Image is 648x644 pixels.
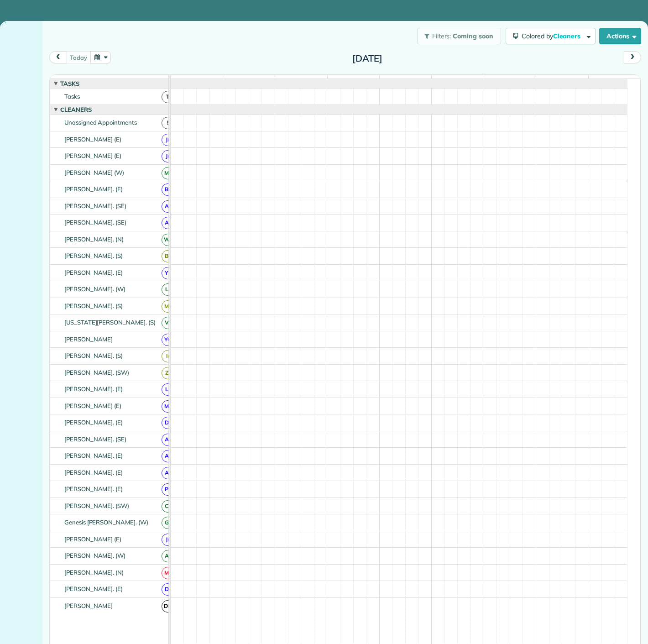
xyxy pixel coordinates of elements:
[432,32,451,40] span: Filters:
[63,469,125,476] span: [PERSON_NAME]. (E)
[63,285,127,293] span: [PERSON_NAME]. (W)
[624,51,641,63] button: next
[63,518,150,526] span: Genesis [PERSON_NAME]. (W)
[522,32,584,40] span: Colored by
[63,452,125,459] span: [PERSON_NAME]. (E)
[63,502,131,509] span: [PERSON_NAME]. (SW)
[162,300,174,313] span: M(
[484,77,500,84] span: 2pm
[162,167,174,179] span: M(
[162,534,174,546] span: J(
[49,51,67,63] button: prev
[63,552,127,559] span: [PERSON_NAME]. (W)
[63,202,128,209] span: [PERSON_NAME]. (SE)
[63,319,157,326] span: [US_STATE][PERSON_NAME]. (S)
[63,302,125,309] span: [PERSON_NAME]. (S)
[162,200,174,213] span: A(
[63,219,128,226] span: [PERSON_NAME]. (SE)
[58,80,81,87] span: Tasks
[63,485,125,492] span: [PERSON_NAME]. (E)
[63,152,123,159] span: [PERSON_NAME] (E)
[162,350,174,362] span: I(
[162,250,174,262] span: B(
[171,77,188,84] span: 8am
[162,400,174,413] span: M(
[380,77,399,84] span: 12pm
[63,419,125,426] span: [PERSON_NAME]. (E)
[162,500,174,513] span: C(
[63,119,139,126] span: Unassigned Appointments
[506,28,596,44] button: Colored byCleaners
[162,183,174,196] span: B(
[162,567,174,579] span: M(
[536,77,552,84] span: 3pm
[63,435,128,443] span: [PERSON_NAME]. (SE)
[63,252,125,259] span: [PERSON_NAME]. (S)
[328,77,348,84] span: 11am
[63,93,82,100] span: Tasks
[162,517,174,529] span: G(
[453,32,494,40] span: Coming soon
[162,383,174,396] span: L(
[63,236,125,243] span: [PERSON_NAME]. (N)
[432,77,448,84] span: 1pm
[63,602,115,609] span: [PERSON_NAME]
[162,267,174,279] span: Y(
[162,600,174,613] span: DP
[63,169,126,176] span: [PERSON_NAME] (W)
[162,417,174,429] span: D(
[162,467,174,479] span: A(
[63,335,115,343] span: [PERSON_NAME]
[162,450,174,462] span: A(
[63,569,125,576] span: [PERSON_NAME]. (N)
[162,283,174,296] span: L(
[63,369,131,376] span: [PERSON_NAME]. (SW)
[63,385,125,393] span: [PERSON_NAME]. (E)
[63,402,123,409] span: [PERSON_NAME] (E)
[275,77,296,84] span: 10am
[162,234,174,246] span: W(
[310,53,424,63] h2: [DATE]
[162,367,174,379] span: Z(
[162,150,174,162] span: J(
[553,32,582,40] span: Cleaners
[162,483,174,496] span: P(
[63,136,123,143] span: [PERSON_NAME] (E)
[223,77,240,84] span: 9am
[162,434,174,446] span: A(
[162,217,174,229] span: A(
[63,535,123,543] span: [PERSON_NAME] (E)
[162,550,174,562] span: A(
[162,134,174,146] span: J(
[162,317,174,329] span: V(
[63,352,125,359] span: [PERSON_NAME]. (S)
[63,269,125,276] span: [PERSON_NAME]. (E)
[66,51,91,63] button: today
[162,334,174,346] span: YC
[589,77,605,84] span: 4pm
[58,106,94,113] span: Cleaners
[63,585,125,592] span: [PERSON_NAME]. (E)
[162,91,174,103] span: T
[162,117,174,129] span: !
[599,28,641,44] button: Actions
[63,185,125,193] span: [PERSON_NAME]. (E)
[162,583,174,596] span: D(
